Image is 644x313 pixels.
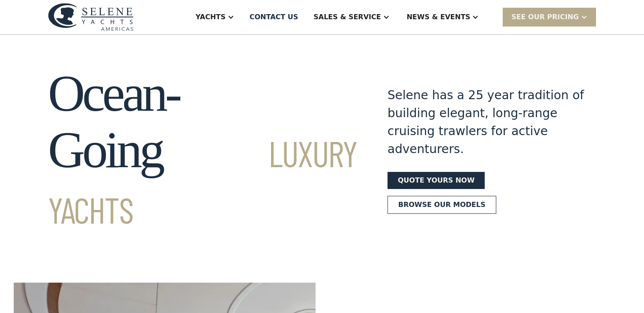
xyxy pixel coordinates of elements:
a: Quote yours now [388,172,485,189]
img: logo [48,3,134,31]
a: Browse our models [388,196,496,214]
div: News & EVENTS [407,12,471,22]
div: SEE Our Pricing [511,12,579,22]
div: Sales & Service [313,12,381,22]
div: SEE Our Pricing [503,8,596,26]
h1: Ocean-Going [48,65,357,235]
span: Luxury Yachts [48,131,357,231]
div: Selene has a 25 year tradition of building elegant, long-range cruising trawlers for active adven... [388,86,584,158]
div: Contact US [250,12,298,22]
div: Yachts [196,12,226,22]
